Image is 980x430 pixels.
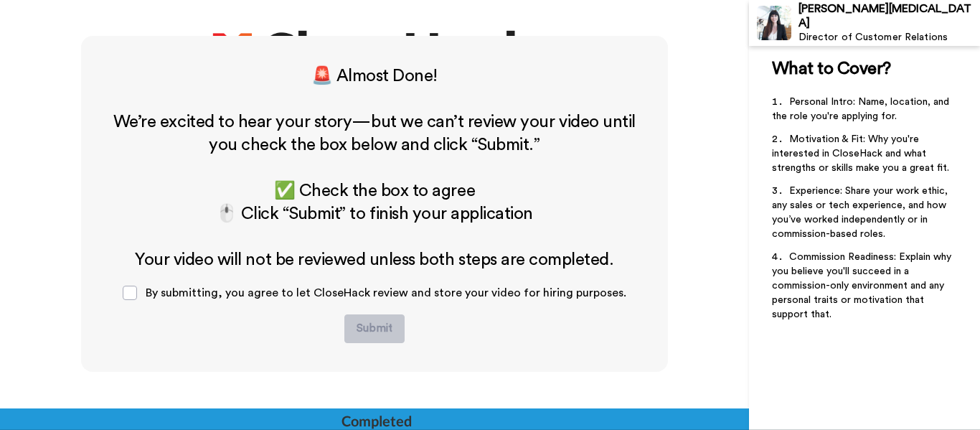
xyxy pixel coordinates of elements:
span: Motivation & Fit: Why you're interested in CloseHack and what strengths or skills make you a grea... [772,134,949,173]
span: 🖱️ Click “Submit” to finish your application [216,205,533,223]
span: 🚨 Almost Done! [311,67,438,85]
div: [PERSON_NAME][MEDICAL_DATA] [798,2,979,29]
span: Experience: Share your work ethic, any sales or tech experience, and how you’ve worked independen... [772,186,951,239]
div: Director of Customer Relations [798,32,979,44]
img: Profile Image [757,6,791,40]
button: Submit [344,314,405,343]
span: We’re excited to hear your story—but we can’t review your video until you check the box below and... [113,113,639,154]
span: What to Cover? [772,60,891,78]
span: Your video will not be reviewed unless both steps are completed. [135,251,613,268]
span: Commission Readiness: Explain why you believe you'll succeed in a commission-only environment and... [772,252,954,319]
span: Personal Intro: Name, location, and the role you're applying for. [772,97,952,121]
span: By submitting, you agree to let CloseHack review and store your video for hiring purposes. [146,287,626,299]
span: ✅ Check the box to agree [274,182,475,200]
